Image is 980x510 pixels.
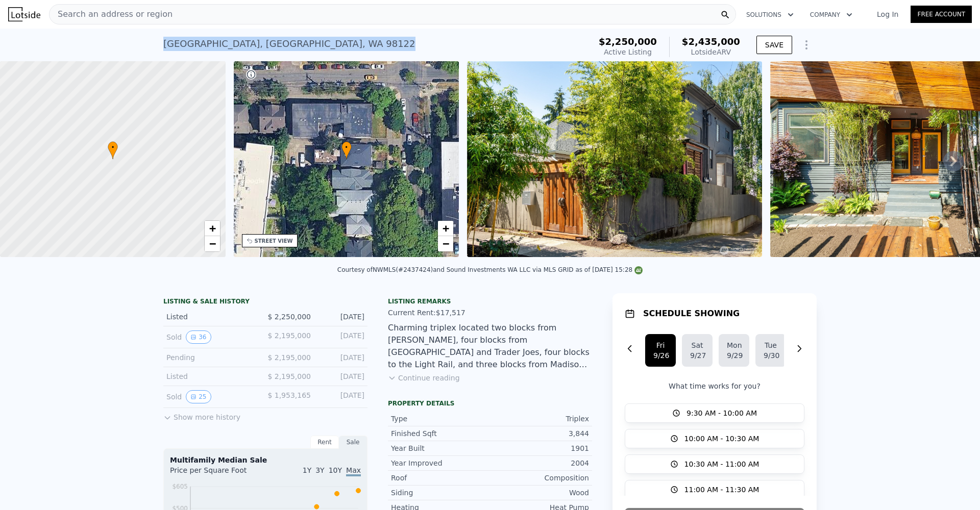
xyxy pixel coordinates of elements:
div: Sold [166,390,257,403]
div: [DATE] [319,352,364,363]
button: Mon9/29 [719,334,749,367]
div: Roof [391,473,490,483]
div: Composition [490,473,589,483]
span: 10:00 AM - 10:30 AM [684,433,759,444]
div: Type [391,414,490,424]
div: Sold [166,330,257,344]
div: 9/26 [653,350,668,361]
img: NWMLS Logo [634,266,643,274]
a: Zoom in [205,221,220,236]
div: 9/27 [690,350,704,361]
span: 10Y [329,466,342,474]
div: Finished Sqft [391,428,490,439]
div: Sat [690,340,704,350]
span: − [443,237,449,250]
div: LISTING & SALE HISTORY [163,297,367,308]
button: 10:00 AM - 10:30 AM [625,429,804,448]
div: • [341,141,352,159]
p: What time works for you? [625,381,804,391]
div: Listed [166,312,257,322]
h1: SCHEDULE SHOWING [643,308,740,320]
div: 9/30 [764,350,778,361]
span: • [341,143,352,152]
tspan: $605 [172,483,188,490]
span: Current Rent: [388,309,436,317]
button: Sat9/27 [682,334,713,367]
button: Continue reading [388,373,460,383]
a: Zoom in [438,221,453,236]
button: Solutions [738,6,802,24]
span: • [108,143,118,152]
span: 1Y [303,466,311,474]
div: Listed [166,371,257,381]
span: $ 2,195,000 [267,372,311,380]
span: $ 2,195,000 [267,331,311,340]
button: View historical data [186,390,211,403]
div: [DATE] [319,312,364,322]
div: Multifamily Median Sale [170,455,361,465]
div: 2004 [490,458,589,468]
div: STREET VIEW [255,237,293,245]
div: Courtesy of NWMLS (#2437424) and Sound Investments WA LLC via MLS GRID as of [DATE] 15:28 [337,266,643,273]
span: Search an address or region [50,8,173,20]
div: [GEOGRAPHIC_DATA] , [GEOGRAPHIC_DATA] , WA 98122 [163,37,415,51]
div: [DATE] [319,330,364,344]
div: Listing remarks [388,297,592,305]
button: View historical data [186,330,211,344]
div: Siding [391,488,490,498]
div: 3,844 [490,428,589,439]
div: 1901 [490,443,589,453]
button: 11:00 AM - 11:30 AM [625,480,804,499]
div: Year Built [391,443,490,453]
span: $ 1,953,165 [267,391,311,399]
div: Wood [490,488,589,498]
span: 9:30 AM - 10:00 AM [687,408,757,418]
button: 10:30 AM - 11:00 AM [625,454,804,474]
a: Log In [865,9,911,19]
a: Free Account [911,6,972,23]
span: $ 2,250,000 [267,313,311,321]
div: Sale [339,436,367,449]
span: 11:00 AM - 11:30 AM [684,484,759,495]
span: $2,435,000 [682,36,740,47]
div: Triplex [490,414,589,424]
div: Rent [310,436,339,449]
a: Zoom out [205,236,220,251]
div: [DATE] [319,371,364,381]
button: Show Options [796,35,817,55]
span: 10:30 AM - 11:00 AM [684,459,759,469]
div: Fri [653,340,668,350]
span: $17,517 [436,309,465,317]
img: Sale: 169775874 Parcel: 97845678 [467,61,762,257]
div: Lotside ARV [682,47,740,57]
div: • [108,141,118,159]
span: + [209,222,215,235]
div: 9/29 [727,350,741,361]
span: − [209,237,215,250]
button: Fri9/26 [645,334,676,367]
div: [DATE] [319,390,364,403]
div: Year Improved [391,458,490,468]
span: $2,250,000 [599,36,657,47]
div: Tue [764,340,778,350]
button: Show more history [163,408,240,422]
img: Lotside [8,7,40,21]
div: Property details [388,399,592,407]
span: Active Listing [604,48,652,56]
button: SAVE [756,36,792,54]
a: Zoom out [438,236,453,251]
span: + [443,222,449,235]
span: 3Y [315,466,324,474]
button: Company [802,6,861,24]
span: Max [346,466,361,476]
div: Pending [166,352,257,363]
div: Charming triplex located two blocks from [PERSON_NAME], four blocks from [GEOGRAPHIC_DATA] and Tr... [388,322,592,371]
div: Price per Square Foot [170,465,265,481]
button: 9:30 AM - 10:00 AM [625,403,804,423]
div: Mon [727,340,741,350]
span: $ 2,195,000 [267,353,311,362]
button: Tue9/30 [755,334,786,367]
